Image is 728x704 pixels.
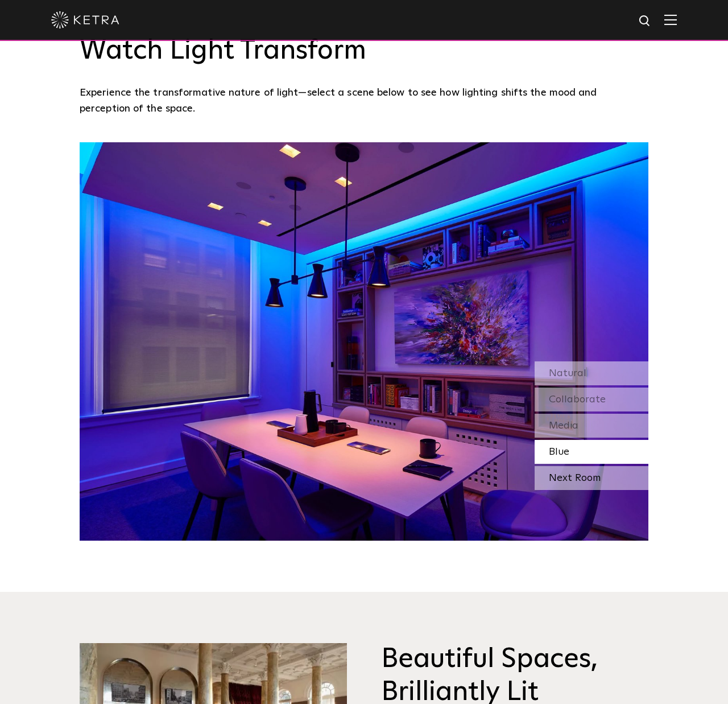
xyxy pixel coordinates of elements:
span: Collaborate [549,394,606,405]
div: Next Room [535,466,648,490]
img: search icon [638,14,652,28]
img: ketra-logo-2019-white [51,11,119,28]
span: Media [549,421,578,431]
span: Natural [549,368,586,378]
p: Experience the transformative nature of light—select a scene below to see how lighting shifts the... [80,85,643,117]
img: SS-Desktop-CEC-02 [80,142,648,541]
img: Hamburger%20Nav.svg [664,14,677,25]
span: Blue [549,447,569,457]
h3: Watch Light Transform [80,35,648,68]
